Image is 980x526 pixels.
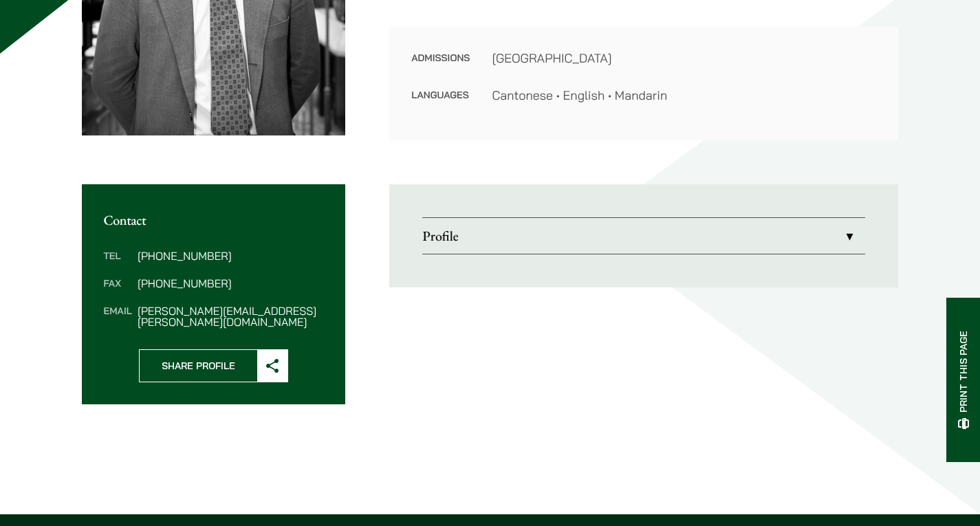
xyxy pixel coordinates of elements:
dd: [PERSON_NAME][EMAIL_ADDRESS][PERSON_NAME][DOMAIN_NAME] [138,305,323,327]
dd: [PHONE_NUMBER] [138,278,323,289]
span: Share Profile [140,350,257,382]
dt: Languages [411,86,470,105]
dd: Cantonese • English • Mandarin [492,86,876,105]
dt: Fax [104,278,132,305]
h2: Contact [104,212,324,228]
dd: [PHONE_NUMBER] [138,250,323,261]
a: Profile [422,218,865,254]
dt: Admissions [411,49,470,86]
button: Share Profile [139,349,288,382]
dt: Email [104,305,132,327]
dd: [GEOGRAPHIC_DATA] [492,49,876,67]
dt: Tel [104,250,132,278]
